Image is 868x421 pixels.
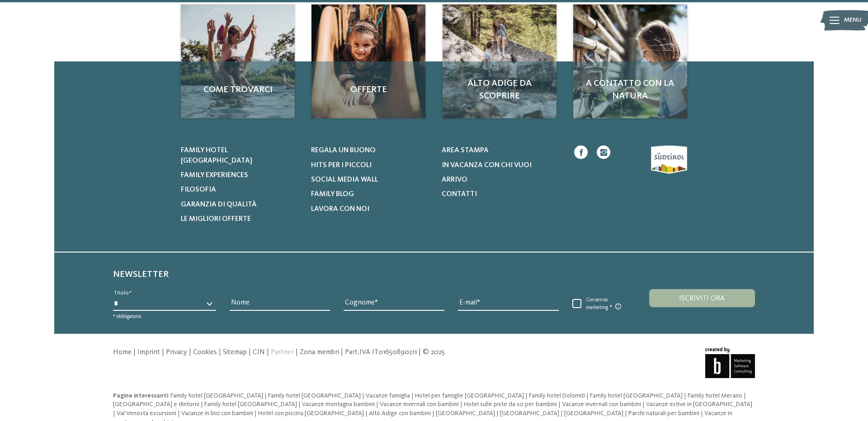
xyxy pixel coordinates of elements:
a: Vacanze invernali con bambini [380,401,460,407]
span: Area stampa [442,147,489,154]
a: Family Blog [311,189,430,199]
a: Family hotel [GEOGRAPHIC_DATA] [170,393,264,399]
span: | [419,349,421,356]
span: | [296,349,298,356]
img: I partner al nostro fianco [443,5,557,118]
span: Family hotel Dolomiti [529,393,585,399]
span: Val Venosta escursioni [117,410,176,416]
a: Vacanze famiglia [366,393,411,399]
a: Family hotel [GEOGRAPHIC_DATA] [268,393,362,399]
span: | [267,349,269,356]
a: Garanzia di qualità [181,200,300,210]
span: A contatto con la natura [582,77,678,103]
a: I partner al nostro fianco Come trovarci [181,5,295,118]
a: Val Venosta escursioni [117,410,178,416]
span: | [178,410,180,416]
span: Le migliori offerte [181,215,251,223]
span: | [189,349,191,356]
span: | [264,393,267,399]
span: Vacanze invernali con bambini [380,401,459,407]
span: Family hotel [GEOGRAPHIC_DATA] [268,393,361,399]
a: Hotel per famiglie [GEOGRAPHIC_DATA] [415,393,525,399]
a: CIN [253,349,265,356]
span: | [432,410,434,416]
a: Partner [271,349,294,356]
span: | [298,401,301,407]
span: Family hotel Merano [688,393,742,399]
img: Brandnamic GmbH | Leading Hospitality Solutions [705,347,755,378]
span: | [561,410,563,416]
span: | [133,349,136,356]
span: | [341,349,343,356]
span: | [365,410,368,416]
span: | [201,401,203,407]
span: | [625,410,627,416]
span: Social Media Wall [311,176,378,183]
span: | [558,401,561,407]
span: | [162,349,164,356]
a: I partner al nostro fianco Alto Adige da scoprire [443,5,557,118]
a: I partner al nostro fianco A contatto con la natura [573,5,687,118]
a: [GEOGRAPHIC_DATA] e dintorni [113,401,201,407]
span: Family hotel [GEOGRAPHIC_DATA] [590,393,683,399]
span: Hotel con piscina [GEOGRAPHIC_DATA] [258,410,364,416]
span: Vacanze famiglia [366,393,410,399]
a: Regala un buono [311,145,430,155]
a: Family hotel [GEOGRAPHIC_DATA] [590,393,684,399]
span: | [684,393,686,399]
span: * obbligatorio [113,314,141,319]
span: Parchi naturali per bambini [628,410,699,416]
a: Vacanze montagna bambini [302,401,376,407]
span: | [642,401,645,407]
span: In vacanza con chi vuoi [442,162,532,169]
span: Vacanze montagna bambini [302,401,375,407]
img: I partner al nostro fianco [181,5,295,118]
span: Filosofia [181,186,216,193]
span: Pagine interessanti: [113,393,169,399]
a: Area stampa [442,145,561,155]
span: [GEOGRAPHIC_DATA] [500,410,559,416]
a: I partner al nostro fianco Offerte [311,5,425,118]
span: Hotel sulle piste da sci per bambini [464,401,557,407]
span: Family hotel [GEOGRAPHIC_DATA] [170,393,263,399]
a: Arrivo [442,175,561,185]
a: Le migliori offerte [181,214,300,224]
a: [GEOGRAPHIC_DATA] [436,410,496,416]
a: Imprint [137,349,160,356]
a: Vacanze estive in [GEOGRAPHIC_DATA] [646,401,752,407]
a: Home [113,349,132,356]
a: Parchi naturali per bambini [628,410,701,416]
span: | [249,349,251,356]
span: [GEOGRAPHIC_DATA] [564,410,623,416]
a: Contatti [442,189,561,199]
span: | [586,393,589,399]
span: | [113,410,115,416]
span: | [525,393,528,399]
a: Vacanze in bici con bambini [181,410,255,416]
a: Lavora con noi [311,204,430,214]
span: Consenso marketing [581,297,629,311]
a: Family hotel Dolomiti [529,393,586,399]
span: Regala un buono [311,147,376,154]
img: I partner al nostro fianco [573,5,687,118]
span: Vacanze in bici con bambini [181,410,253,416]
a: Social Media Wall [311,175,430,185]
a: Zona membri [300,349,339,356]
span: Garanzia di qualità [181,201,257,208]
a: Filosofia [181,185,300,195]
span: Offerte [321,84,416,96]
span: | [411,393,414,399]
span: Family hotel [GEOGRAPHIC_DATA] [204,401,297,407]
span: [GEOGRAPHIC_DATA] e dintorni [113,401,199,407]
span: | [255,410,257,416]
span: Iscriviti ora [679,295,725,302]
span: Part.IVA IT01650890211 [345,349,417,356]
span: Vacanze invernali con bambini [562,401,641,407]
a: Cookies [193,349,217,356]
span: Contatti [442,191,477,198]
span: | [376,401,378,407]
span: © 2025 [423,349,445,356]
span: | [219,349,221,356]
a: Family experiences [181,170,300,180]
a: Hits per i piccoli [311,160,430,170]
